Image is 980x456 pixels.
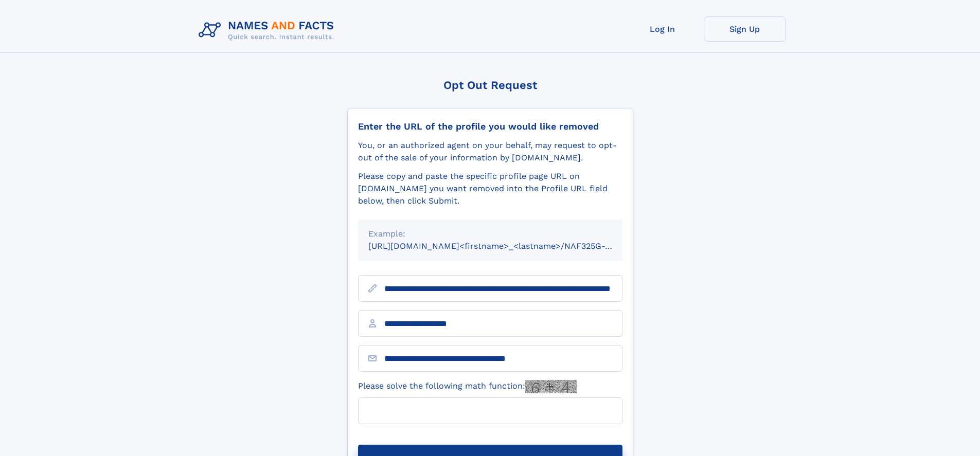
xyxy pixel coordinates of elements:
div: Opt Out Request [347,79,633,92]
a: Log In [621,16,704,42]
a: Sign Up [704,16,786,42]
div: Example: [368,228,612,240]
small: [URL][DOMAIN_NAME]<firstname>_<lastname>/NAF325G-xxxxxxxx [368,241,642,251]
div: You, or an authorized agent on your behalf, may request to opt-out of the sale of your informatio... [358,139,622,164]
img: Logo Names and Facts [194,16,343,44]
label: Please solve the following math function: [358,380,577,393]
div: Please copy and paste the specific profile page URL on [DOMAIN_NAME] you want removed into the Pr... [358,170,622,207]
div: Enter the URL of the profile you would like removed [358,121,622,132]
